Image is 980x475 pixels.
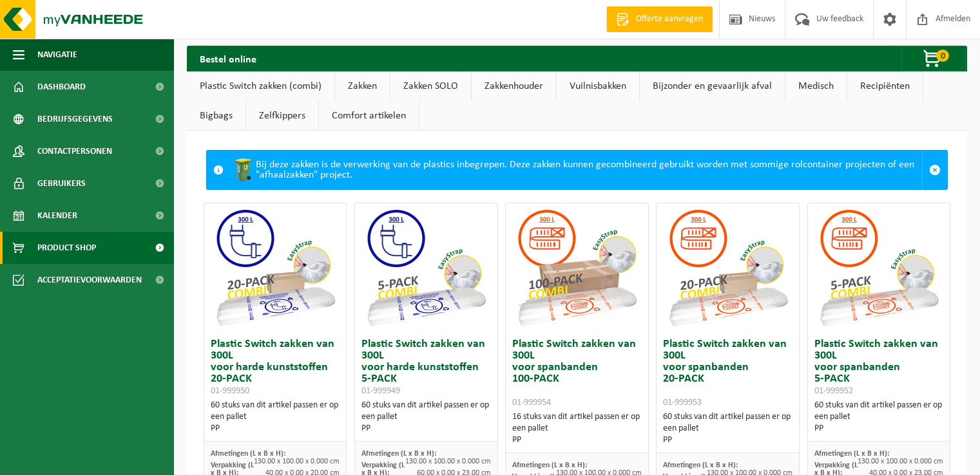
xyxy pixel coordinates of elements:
[901,46,966,71] button: 0
[361,400,490,434] div: 60 stuks van dit artikel passen er op een pallet
[37,167,86,200] span: Gebruikers
[512,203,641,332] img: 01-999954
[37,71,86,103] span: Dashboard
[814,400,943,434] div: 60 stuks van dit artikel passen er op een pallet
[361,339,490,396] h3: Plastic Switch zakken van 300L voor harde kunststoffen 5-PACK
[405,458,491,465] span: 130.00 x 100.00 x 0.000 cm
[512,434,641,446] div: PP
[246,101,318,131] a: Zelfkippers
[663,434,792,446] div: PP
[606,6,713,32] a: Offerte aanvragen
[361,450,436,458] span: Afmetingen (L x B x H):
[936,50,949,62] span: 0
[211,203,340,332] img: 01-999950
[211,400,340,434] div: 60 stuks van dit artikel passen er op een pallet
[211,386,249,396] span: 01-999950
[211,450,285,458] span: Afmetingen (L x B x H):
[663,398,702,407] span: 01-999953
[640,71,785,101] a: Bijzonder en gevaarlijk afval
[814,423,943,434] div: PP
[922,151,947,189] a: Sluit melding
[847,71,923,101] a: Recipiënten
[633,13,706,26] span: Offerte aanvragen
[664,203,793,332] img: 01-999953
[814,386,853,396] span: 01-999952
[37,232,96,264] span: Product Shop
[512,461,587,469] span: Afmetingen (L x B x H):
[663,411,792,446] div: 60 stuks van dit artikel passen er op een pallet
[319,101,419,131] a: Comfort artikelen
[37,264,142,296] span: Acceptatievoorwaarden
[512,339,641,408] h3: Plastic Switch zakken van 300L voor spanbanden 100-PACK
[187,101,245,131] a: Bigbags
[390,71,471,101] a: Zakken SOLO
[814,339,943,396] h3: Plastic Switch zakken van 300L voor spanbanden 5-PACK
[663,339,792,408] h3: Plastic Switch zakken van 300L voor spanbanden 20-PACK
[785,71,847,101] a: Medisch
[814,203,943,332] img: 01-999952
[663,461,738,469] span: Afmetingen (L x B x H):
[814,450,889,458] span: Afmetingen (L x B x H):
[187,71,334,101] a: Plastic Switch zakken (combi)
[472,71,556,101] a: Zakkenhouder
[361,386,400,396] span: 01-999949
[37,135,112,167] span: Contactpersonen
[230,151,922,189] div: Bij deze zakken is de verwerking van de plastics inbegrepen. Deze zakken kunnen gecombineerd gebr...
[211,339,340,396] h3: Plastic Switch zakken van 300L voor harde kunststoffen 20-PACK
[512,411,641,446] div: 16 stuks van dit artikel passen er op een pallet
[37,39,77,71] span: Navigatie
[335,71,390,101] a: Zakken
[858,458,943,465] span: 130.00 x 100.00 x 0.000 cm
[37,200,77,232] span: Kalender
[361,203,490,332] img: 01-999949
[187,46,269,71] h2: Bestel online
[512,398,551,407] span: 01-999954
[230,157,256,183] img: WB-0240-HPE-GN-50.png
[254,458,340,465] span: 130.00 x 100.00 x 0.000 cm
[557,71,639,101] a: Vuilnisbakken
[37,103,113,135] span: Bedrijfsgegevens
[211,423,340,434] div: PP
[361,423,490,434] div: PP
